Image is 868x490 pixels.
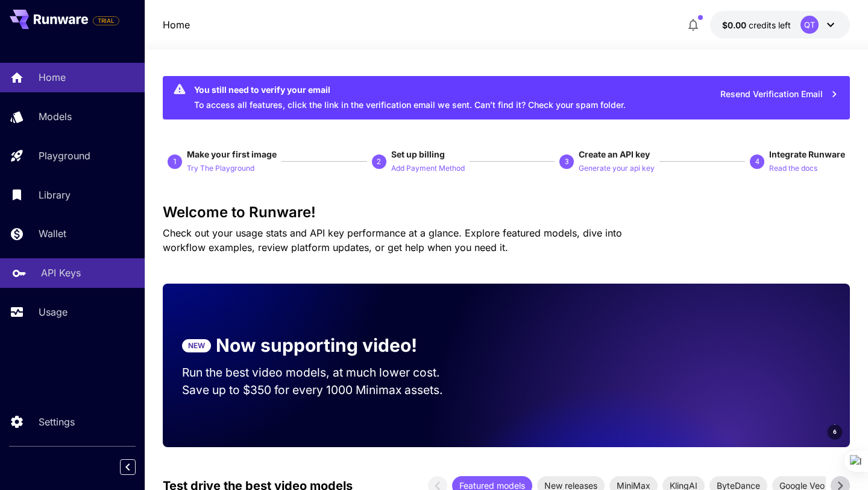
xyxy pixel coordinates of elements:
[39,70,66,84] p: Home
[39,226,66,241] p: Wallet
[39,109,72,124] p: Models
[710,11,850,39] button: $0.00QT
[808,432,868,490] iframe: Chat Widget
[163,17,190,32] a: Home
[579,163,655,174] p: Generate your api key
[216,332,417,359] p: Now supporting video!
[769,161,817,175] button: Read the docs
[391,149,445,159] span: Set up billing
[39,305,68,319] p: Usage
[194,83,626,96] div: You still need to verify your email
[749,20,791,30] span: credits left
[769,149,845,159] span: Integrate Runware
[129,456,145,478] div: Collapse sidebar
[769,163,817,174] p: Read the docs
[182,364,463,381] p: Run the best video models, at much lower cost.
[39,415,75,429] p: Settings
[39,188,71,202] p: Library
[182,381,463,399] p: Save up to $350 for every 1000 Minimax assets.
[163,227,622,253] span: Check out your usage stats and API key performance at a glance. Explore featured models, dive int...
[391,163,465,174] p: Add Payment Method
[800,16,819,34] div: QT
[188,340,205,351] p: NEW
[833,427,837,436] span: 6
[163,204,850,221] h3: Welcome to Runware!
[579,161,655,175] button: Generate your api key
[187,161,254,175] button: Try The Playground
[173,156,177,167] p: 1
[120,459,136,475] button: Collapse sidebar
[714,82,845,107] button: Resend Verification Email
[39,148,90,163] p: Playground
[187,163,254,174] p: Try The Playground
[755,156,759,167] p: 4
[163,17,190,32] nav: breadcrumb
[187,149,277,159] span: Make your first image
[377,156,381,167] p: 2
[722,19,791,31] div: $0.00
[579,149,650,159] span: Create an API key
[194,80,626,116] div: To access all features, click the link in the verification email we sent. Can’t find it? Check yo...
[722,20,749,30] span: $0.00
[41,266,81,280] p: API Keys
[391,161,465,175] button: Add Payment Method
[93,16,119,25] span: TRIAL
[565,156,569,167] p: 3
[93,13,119,28] span: Add your payment card to enable full platform functionality.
